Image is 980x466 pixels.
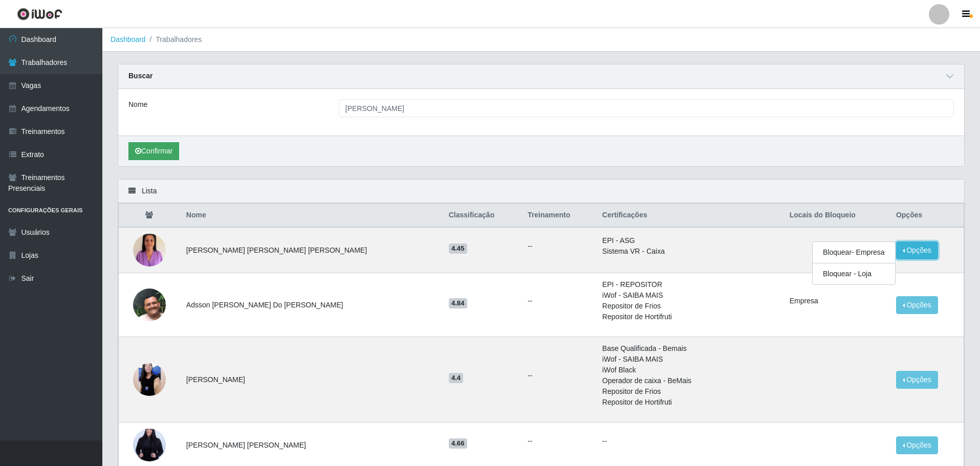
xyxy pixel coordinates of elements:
[602,279,777,290] li: EPI - REPOSITOR
[449,298,467,308] span: 4.84
[180,227,443,273] td: [PERSON_NAME] [PERSON_NAME] [PERSON_NAME]
[180,337,443,423] td: [PERSON_NAME]
[602,246,777,257] li: Sistema VR - Caixa
[128,99,147,110] label: Nome
[896,371,938,389] button: Opções
[180,273,443,337] td: Adsson [PERSON_NAME] Do [PERSON_NAME]
[602,354,777,365] li: iWof - SAIBA MAIS
[17,8,62,20] img: CoreUI Logo
[602,301,777,312] li: Repositor de Frios
[896,296,938,314] button: Opções
[528,296,590,306] ul: --
[443,204,521,228] th: Classificação
[180,204,443,228] th: Nome
[602,386,777,397] li: Repositor de Frios
[602,290,777,301] li: iWof - SAIBA MAIS
[896,436,938,454] button: Opções
[602,343,777,354] li: Base Qualificada - Bemais
[528,241,590,252] ul: --
[813,242,895,263] button: Bloquear - Empresa
[602,312,777,322] li: Repositor de Hortifruti
[521,204,596,228] th: Treinamento
[118,180,964,203] div: Lista
[896,241,938,259] button: Opções
[602,365,777,375] li: iWof Black
[783,204,890,228] th: Locais do Bloqueio
[128,72,153,80] strong: Buscar
[602,235,777,246] li: EPI - ASG
[449,243,467,254] span: 4.45
[133,343,166,416] img: 1743178705406.jpeg
[146,34,202,45] li: Trabalhadores
[596,204,783,228] th: Certificações
[339,99,954,117] input: Digite o Nome...
[449,438,467,449] span: 4.66
[790,296,884,306] li: Empresa
[133,263,166,347] img: 1743506609461.jpeg
[128,142,179,160] button: Confirmar
[528,436,590,447] ul: --
[528,370,590,381] ul: --
[102,28,980,52] nav: breadcrumb
[449,373,464,383] span: 4.4
[602,375,777,386] li: Operador de caixa - BeMais
[890,204,964,228] th: Opções
[602,436,777,447] p: --
[133,228,166,272] img: 1677188384031.jpeg
[602,397,777,408] li: Repositor de Hortifruti
[813,263,895,284] button: Bloquear - Loja
[111,35,146,43] a: Dashboard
